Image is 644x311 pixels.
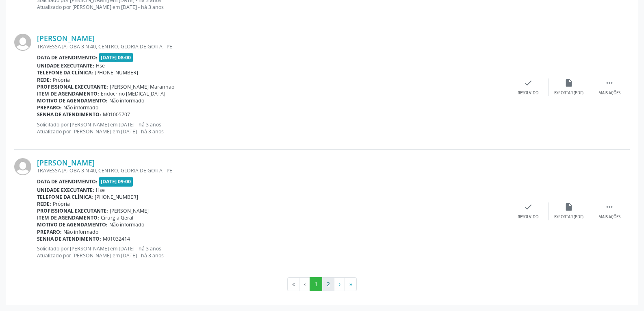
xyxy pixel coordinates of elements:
b: Profissional executante: [37,207,108,214]
i:  [605,202,614,211]
img: img [14,158,31,175]
div: Resolvido [518,214,538,220]
span: [PERSON_NAME] [110,207,149,214]
span: Não informado [63,228,98,235]
i: check [524,202,533,211]
span: Endocrino [MEDICAL_DATA] [101,90,165,97]
span: [PERSON_NAME] Maranhao [110,83,174,90]
img: img [14,34,31,51]
b: Telefone da clínica: [37,194,93,200]
span: [PHONE_NUMBER] [95,69,138,76]
span: Não informado [109,221,144,228]
b: Profissional executante: [37,83,108,90]
span: Cirurgia Geral [101,214,133,221]
b: Data de atendimento: [37,54,98,61]
i: insert_drive_file [564,78,573,87]
b: Preparo: [37,228,62,235]
div: Exportar (PDF) [554,214,583,220]
a: [PERSON_NAME] [37,158,95,167]
span: Própria [53,76,70,83]
span: [PHONE_NUMBER] [95,194,138,200]
a: [PERSON_NAME] [37,34,95,43]
button: Go to page 2 [322,277,334,291]
div: Resolvido [518,90,538,96]
ul: Pagination [14,277,630,291]
span: [DATE] 08:00 [99,53,133,62]
b: Motivo de agendamento: [37,221,108,228]
span: Própria [53,200,70,207]
b: Senha de atendimento: [37,111,101,118]
b: Rede: [37,76,51,83]
p: Solicitado por [PERSON_NAME] em [DATE] - há 3 anos Atualizado por [PERSON_NAME] em [DATE] - há 3 ... [37,121,508,135]
span: Hse [96,187,105,194]
b: Rede: [37,200,51,207]
i:  [605,78,614,87]
span: Não informado [109,97,144,104]
b: Telefone da clínica: [37,69,93,76]
b: Preparo: [37,104,62,111]
button: Go to last page [345,277,357,291]
b: Unidade executante: [37,187,94,194]
span: [DATE] 09:00 [99,177,133,186]
i: insert_drive_file [564,202,573,211]
span: Hse [96,62,105,69]
div: Mais ações [598,214,620,220]
b: Senha de atendimento: [37,235,101,242]
div: Mais ações [598,90,620,96]
div: TRAVESSA JATOBA 3 N 40, CENTRO, GLORIA DE GOITA - PE [37,43,508,50]
i: check [524,78,533,87]
button: Go to next page [334,277,345,291]
div: TRAVESSA JATOBA 3 N 40, CENTRO, GLORIA DE GOITA - PE [37,167,508,174]
b: Item de agendamento: [37,214,99,221]
b: Data de atendimento: [37,178,98,185]
b: Motivo de agendamento: [37,97,108,104]
b: Unidade executante: [37,62,94,69]
span: Não informado [63,104,98,111]
span: M01005707 [103,111,130,118]
div: Exportar (PDF) [554,90,583,96]
button: Go to page 1 [310,277,322,291]
b: Item de agendamento: [37,90,99,97]
p: Solicitado por [PERSON_NAME] em [DATE] - há 3 anos Atualizado por [PERSON_NAME] em [DATE] - há 3 ... [37,245,508,259]
span: M01032414 [103,235,130,242]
